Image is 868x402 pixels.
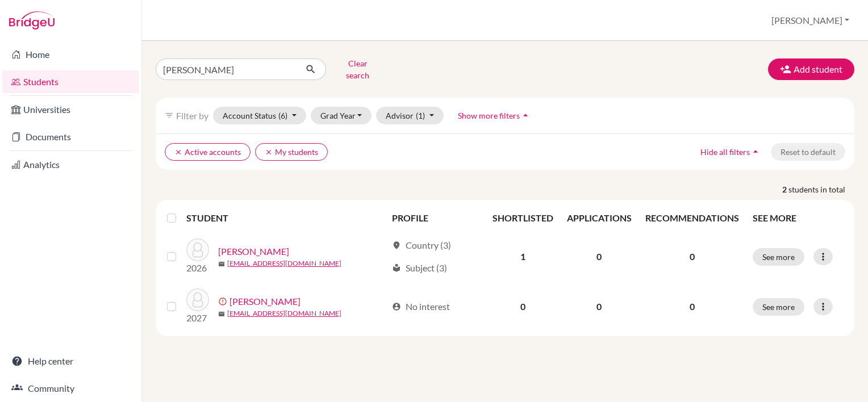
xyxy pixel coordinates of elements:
a: [EMAIL_ADDRESS][DOMAIN_NAME] [227,258,341,269]
a: Documents [2,125,139,148]
span: students in total [788,183,854,195]
img: Kositskaya, Elizaveta [186,238,209,261]
th: STUDENT [186,204,385,232]
p: 2027 [186,311,209,325]
button: Grad Year [311,107,372,124]
td: 0 [560,282,639,332]
a: [EMAIL_ADDRESS][DOMAIN_NAME] [227,308,341,319]
a: Students [2,70,139,93]
p: 0 [645,250,739,263]
i: filter_list [165,111,174,120]
button: [PERSON_NAME] [766,10,854,31]
div: No interest [392,300,450,313]
button: Clear search [326,55,389,84]
button: Add student [768,58,854,80]
a: Universities [2,98,139,121]
span: (1) [416,111,425,120]
i: arrow_drop_up [750,146,761,157]
i: arrow_drop_up [520,110,531,121]
th: RECOMMENDATIONS [639,204,746,232]
a: [PERSON_NAME] [229,295,301,308]
i: clear [174,148,182,156]
td: 0 [486,282,560,332]
span: local_library [392,263,401,273]
img: Bridge-U [9,11,55,30]
span: location_on [392,241,401,250]
button: Hide all filtersarrow_drop_up [691,143,771,161]
td: 1 [486,232,560,282]
p: 0 [645,300,739,313]
a: Analytics [2,153,139,176]
button: clearMy students [255,143,328,161]
button: See more [753,248,804,266]
th: SEE MORE [746,204,850,232]
span: Hide all filters [700,147,750,157]
input: Find student by name... [156,58,297,80]
span: mail [218,261,225,267]
a: [PERSON_NAME] [218,245,289,258]
span: mail [218,311,225,317]
div: Country (3) [392,238,451,252]
button: Reset to default [771,143,845,161]
button: Account Status(6) [213,107,306,124]
a: Home [2,43,139,66]
button: clearActive accounts [165,143,251,161]
span: account_circle [392,302,401,311]
button: Show more filtersarrow_drop_up [448,107,541,124]
span: Show more filters [458,111,520,120]
strong: 2 [782,183,788,195]
a: Community [2,377,139,400]
span: Filter by [176,110,208,121]
th: PROFILE [385,204,486,232]
p: 2026 [186,261,209,275]
button: See more [753,298,804,316]
th: APPLICATIONS [560,204,639,232]
img: Markova, Elizabeth [186,288,209,311]
a: Help center [2,350,139,372]
span: (6) [278,111,287,120]
span: error_outline [218,297,229,306]
button: Advisor(1) [376,107,444,124]
td: 0 [560,232,639,282]
i: clear [265,148,273,156]
th: SHORTLISTED [486,204,560,232]
div: Subject (3) [392,261,447,275]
